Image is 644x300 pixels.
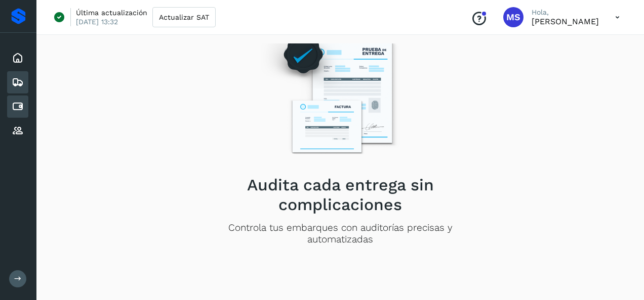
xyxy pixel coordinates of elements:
[76,17,118,26] p: [DATE] 13:32
[532,17,599,26] p: Mariana Salazar
[532,8,599,17] p: Hola,
[152,7,216,27] button: Actualizar SAT
[7,47,28,69] div: Inicio
[196,175,485,214] h2: Audita cada entrega sin complicaciones
[253,19,428,167] img: Empty state image
[196,222,485,245] p: Controla tus embarques con auditorías precisas y automatizadas
[7,71,28,93] div: Embarques
[7,120,28,142] div: Proveedores
[159,14,209,21] span: Actualizar SAT
[76,8,147,17] p: Última actualización
[7,95,28,118] div: Cuentas por pagar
